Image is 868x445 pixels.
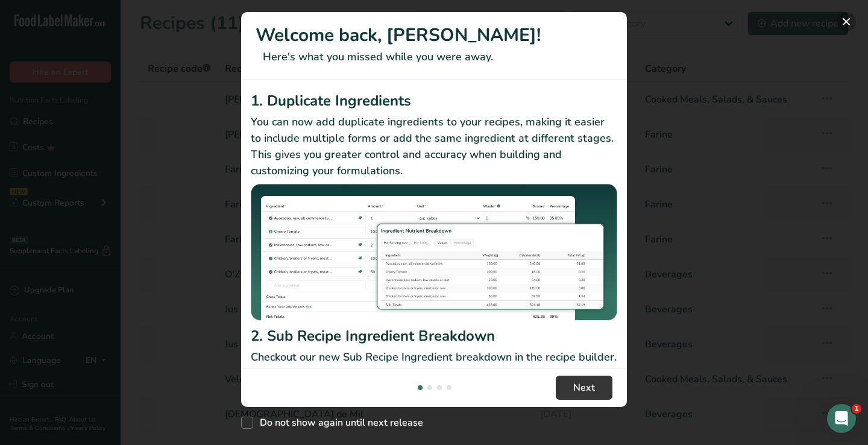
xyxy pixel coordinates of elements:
[251,349,617,398] p: Checkout our new Sub Recipe Ingredient breakdown in the recipe builder. You can now see your Reci...
[256,22,612,49] h1: Welcome back, [PERSON_NAME]!
[556,376,612,400] button: Next
[251,114,617,179] p: You can now add duplicate ingredients to your recipes, making it easier to include multiple forms...
[253,417,423,429] span: Do not show again until next release
[827,404,856,433] iframe: Intercom live chat
[251,184,617,321] img: Duplicate Ingredients
[852,404,861,414] span: 1
[573,380,595,395] span: Next
[251,90,617,112] h2: 1. Duplicate Ingredients
[256,49,612,65] p: Here's what you missed while you were away.
[251,325,617,347] h2: 2. Sub Recipe Ingredient Breakdown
